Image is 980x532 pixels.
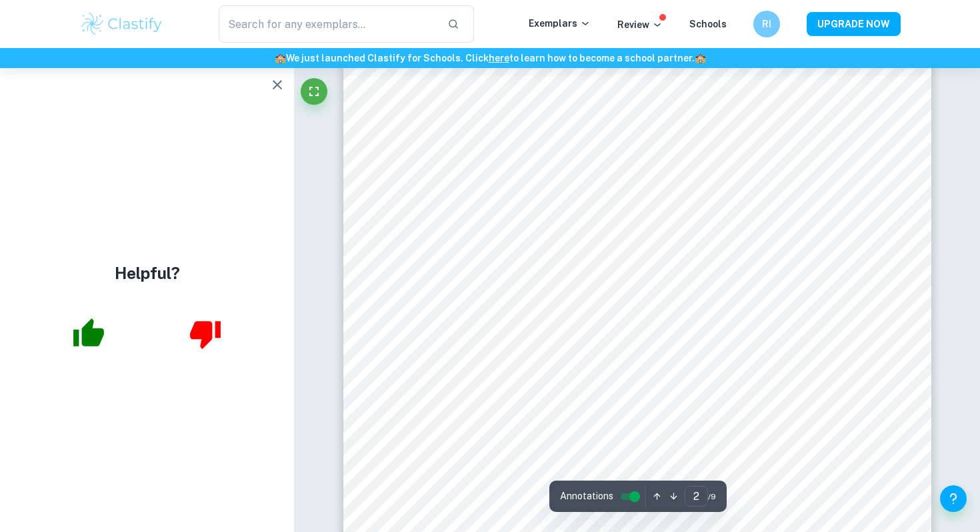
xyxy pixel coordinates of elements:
[79,11,164,37] img: Clastify logo
[753,11,780,37] button: RI
[695,53,706,63] span: 🏫
[689,19,727,29] a: Schools
[940,485,967,512] button: Help and Feedback
[617,17,663,32] p: Review
[275,53,286,63] span: 🏫
[529,16,591,31] p: Exemplars
[489,53,509,63] a: here
[807,12,901,36] button: UPGRADE NOW
[301,78,327,105] button: Fullscreen
[759,17,775,31] h6: RI
[708,491,716,503] span: / 9
[115,261,180,285] h4: Helpful?
[219,5,437,43] input: Search for any exemplars...
[560,489,613,503] span: Annotations
[3,51,977,65] h6: We just launched Clastify for Schools. Click to learn how to become a school partner.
